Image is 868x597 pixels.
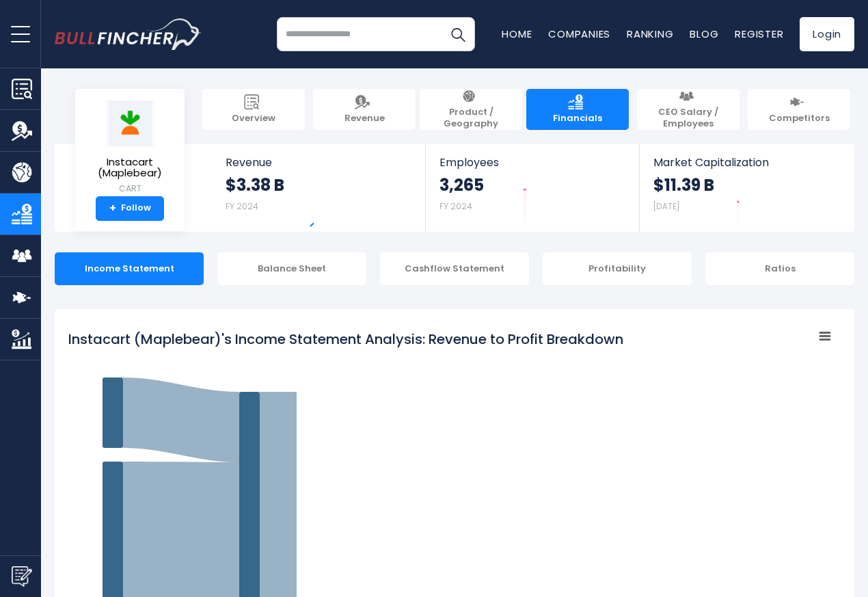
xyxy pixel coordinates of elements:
a: Competitors [748,89,850,130]
span: Competitors [769,113,830,124]
span: Instacart (Maplebear) [86,157,174,179]
div: Income Statement [55,252,204,285]
a: Financials [526,89,629,130]
a: +Follow [96,196,164,221]
span: CEO Salary / Employees [644,107,733,130]
a: CEO Salary / Employees [637,89,740,130]
a: Ranking [627,27,673,41]
small: [DATE] [653,200,679,212]
tspan: Instacart (Maplebear)'s Income Statement Analysis: Revenue to Profit Breakdown [68,330,623,349]
strong: $3.38 B [226,174,284,196]
span: Revenue [344,113,385,124]
button: Search [441,17,475,51]
a: Login [800,17,854,51]
div: Profitability [543,252,692,285]
span: Employees [439,156,625,169]
strong: 3,265 [439,174,484,196]
div: Ratios [705,252,854,285]
a: Employees 3,265 FY 2024 [426,144,638,232]
a: Revenue [313,89,416,130]
a: Home [502,27,532,41]
span: Financials [553,113,602,124]
span: Product / Geography [426,107,515,130]
a: Go to homepage [55,18,202,50]
strong: + [109,202,116,215]
div: Balance Sheet [217,252,366,285]
span: Market Capitalization [653,156,839,169]
a: Market Capitalization $11.39 B [DATE] [640,144,853,232]
span: Overview [232,113,275,124]
strong: $11.39 B [653,174,714,196]
small: FY 2024 [226,200,258,212]
a: Instacart (Maplebear) CART [85,100,174,196]
a: Revenue $3.38 B FY 2024 [212,144,426,232]
a: Register [735,27,783,41]
a: Companies [548,27,610,41]
img: bullfincher logo [55,18,202,50]
small: CART [86,183,174,195]
a: Overview [202,89,305,130]
span: Revenue [226,156,412,169]
small: FY 2024 [439,200,472,212]
a: Product / Geography [420,89,522,130]
a: Blog [690,27,718,41]
div: Cashflow Statement [380,252,529,285]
